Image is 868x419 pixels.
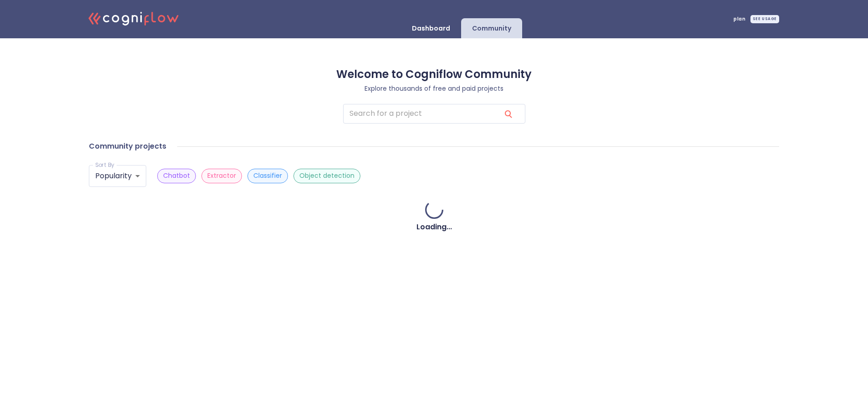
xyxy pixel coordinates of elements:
[89,84,779,93] p: Explore thousands of free and paid projects
[412,24,450,33] p: Dashboard
[734,17,745,21] span: plan
[207,171,236,180] p: Extractor
[750,15,779,23] div: SEE USAGE
[253,171,282,180] p: Classifier
[89,165,146,187] div: Popularity
[299,171,354,180] p: Object detection
[163,171,190,180] p: Chatbot
[472,24,511,33] p: Community
[343,104,493,124] input: search
[89,142,166,151] h4: Community projects
[89,68,779,81] h3: Welcome to Cogniflow Community
[416,222,452,232] h4: Loading...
